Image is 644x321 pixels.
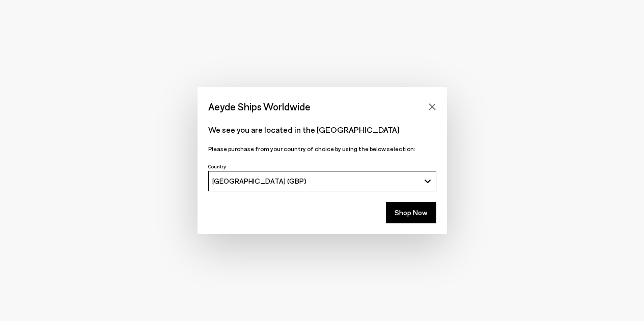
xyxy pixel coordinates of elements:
[212,177,306,185] span: [GEOGRAPHIC_DATA] (GBP)
[208,144,436,154] p: Please purchase from your country of choice by using the below selection:
[208,124,436,136] p: We see you are located in the [GEOGRAPHIC_DATA]
[386,202,436,223] button: Shop Now
[425,99,440,114] button: Close
[208,98,311,115] span: Aeyde Ships Worldwide
[208,163,226,169] span: Country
